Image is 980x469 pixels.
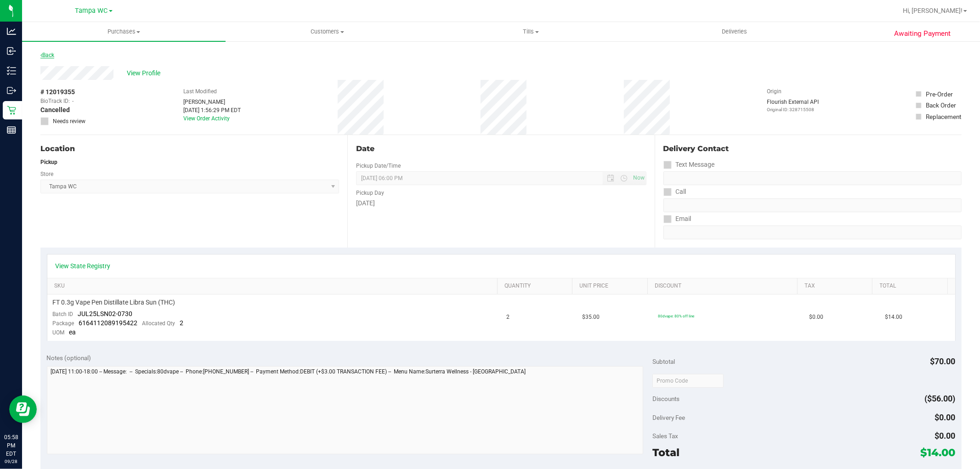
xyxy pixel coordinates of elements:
[921,446,956,459] span: $14.00
[935,431,956,441] span: $0.00
[935,412,956,422] span: $0.00
[127,68,164,78] span: View Profile
[652,374,724,388] input: Promo Code
[709,28,759,36] span: Deliveries
[580,283,644,290] a: Unit Price
[40,52,54,58] a: Back
[53,298,176,307] span: FT 0.3g Vape Pen Distillate Libra Sun (THC)
[183,87,217,96] label: Last Modified
[9,396,37,423] iframe: Resource center
[226,28,429,36] span: Customers
[53,311,74,317] span: Batch ID
[79,319,138,327] span: 6164112089195422
[180,319,184,327] span: 2
[40,105,70,115] span: Cancelled
[894,28,951,39] span: Awaiting Payment
[7,46,16,56] inline-svg: Inbound
[885,313,902,322] span: $14.00
[356,198,646,208] div: [DATE]
[4,458,18,465] p: 09/28
[7,106,16,115] inline-svg: Retail
[652,358,675,365] span: Subtotal
[652,432,678,440] span: Sales Tax
[504,283,569,290] a: Quantity
[430,28,632,36] span: Tills
[7,86,16,95] inline-svg: Outbound
[7,66,16,75] inline-svg: Inventory
[804,283,869,290] a: Tax
[7,27,16,36] inline-svg: Analytics
[22,22,226,41] a: Purchases
[40,170,53,178] label: Store
[183,115,230,122] a: View Order Activity
[54,283,494,290] a: SKU
[7,125,16,135] inline-svg: Reports
[56,261,111,271] a: View State Registry
[40,97,70,105] span: BioTrack ID:
[767,87,782,96] label: Origin
[926,90,953,99] div: Pre-Order
[356,143,646,154] div: Date
[926,112,961,121] div: Replacement
[658,314,694,318] span: 80dvape: 80% off line
[356,189,384,197] label: Pickup Day
[663,198,962,212] input: Format: (999) 999-9999
[53,320,74,327] span: Package
[767,106,819,113] p: Original ID: 328715508
[53,329,65,336] span: UOM
[930,356,956,366] span: $70.00
[142,320,176,327] span: Allocated Qty
[356,162,401,170] label: Pickup Date/Time
[663,143,962,154] div: Delivery Contact
[663,185,686,198] label: Call
[69,328,76,336] span: ea
[47,354,91,362] span: Notes (optional)
[226,22,429,41] a: Customers
[183,106,241,114] div: [DATE] 1:56:29 PM EDT
[652,446,680,459] span: Total
[652,390,680,407] span: Discounts
[880,283,944,290] a: Total
[582,313,600,322] span: $35.00
[633,22,836,41] a: Deliveries
[40,143,339,154] div: Location
[40,87,75,97] span: # 12019355
[925,394,956,403] span: ($56.00)
[22,28,226,36] span: Purchases
[767,98,819,113] div: Flourish External API
[903,7,963,14] span: Hi, [PERSON_NAME]!
[926,101,956,110] div: Back Order
[40,159,57,165] strong: Pickup
[72,97,74,105] span: -
[655,283,794,290] a: Discount
[429,22,633,41] a: Tills
[75,7,108,15] span: Tampa WC
[663,158,715,171] label: Text Message
[53,117,85,125] span: Needs review
[663,212,691,226] label: Email
[183,98,241,106] div: [PERSON_NAME]
[4,433,18,458] p: 05:58 PM EDT
[78,310,133,317] span: JUL25LSN02-0730
[809,313,823,322] span: $0.00
[507,313,510,322] span: 2
[663,171,962,185] input: Format: (999) 999-9999
[652,414,685,421] span: Delivery Fee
